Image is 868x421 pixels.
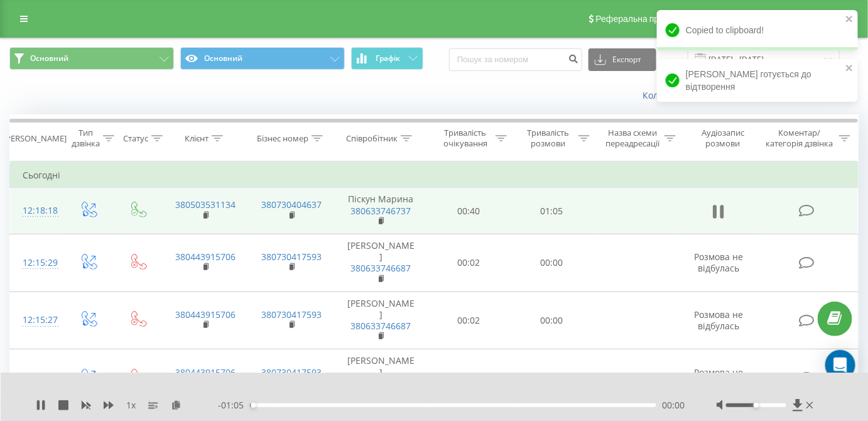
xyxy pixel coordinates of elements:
[510,188,593,234] td: 01:05
[350,262,411,274] a: 380633746687
[351,47,423,70] button: Графік
[346,133,398,144] div: Співробітник
[9,47,174,70] button: Основний
[427,234,510,292] td: 00:02
[521,128,575,149] div: Тривалість розмови
[663,399,685,412] span: 00:00
[334,292,427,349] td: [PERSON_NAME]
[23,199,50,223] div: 12:18:18
[23,308,50,332] div: 12:15:27
[261,199,322,210] a: 380730404637
[604,128,661,149] div: Назва схеми переадресації
[30,53,68,63] span: Основний
[10,163,859,188] td: Сьогодні
[510,292,593,349] td: 00:00
[334,349,427,407] td: [PERSON_NAME]
[510,234,593,292] td: 00:00
[261,251,322,263] a: 380730417593
[762,128,836,149] div: Коментар/категорія дзвінка
[123,133,148,144] div: Статус
[690,128,756,149] div: Аудіозапис розмови
[261,366,322,378] a: 380730417593
[449,48,582,71] input: Пошук за номером
[218,399,250,412] span: - 01:05
[510,349,593,407] td: 00:00
[334,188,427,234] td: Піскун Марина
[175,199,236,210] a: 380503531134
[589,48,656,71] button: Експорт
[350,320,411,332] a: 380633746687
[257,133,308,144] div: Бізнес номер
[657,10,858,50] div: Copied to clipboard!
[427,349,510,407] td: 00:02
[185,133,209,144] div: Клієнт
[427,188,510,234] td: 00:40
[376,54,400,63] span: Графік
[694,366,743,390] span: Розмова не відбулась
[180,47,345,70] button: Основний
[251,403,256,408] div: Accessibility label
[754,403,759,408] div: Accessibility label
[126,399,136,412] span: 1 x
[845,14,854,26] button: close
[175,251,236,263] a: 380443915706
[175,366,236,378] a: 380443915706
[427,292,510,349] td: 00:02
[845,63,854,75] button: close
[3,133,67,144] div: [PERSON_NAME]
[596,14,688,24] span: Реферальна програма
[261,309,322,320] a: 380730417593
[694,309,743,332] span: Розмова не відбулась
[657,59,858,102] div: [PERSON_NAME] готується до відтворення
[23,366,50,390] div: 12:15:25
[438,128,492,149] div: Тривалість очікування
[23,251,50,275] div: 12:15:29
[334,234,427,292] td: [PERSON_NAME]
[825,350,855,380] div: Open Intercom Messenger
[175,309,236,320] a: 380443915706
[72,128,100,149] div: Тип дзвінка
[643,89,859,101] a: Коли дані можуть відрізнятися вiд інших систем
[350,205,411,217] a: 380633746737
[694,251,743,274] span: Розмова не відбулась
